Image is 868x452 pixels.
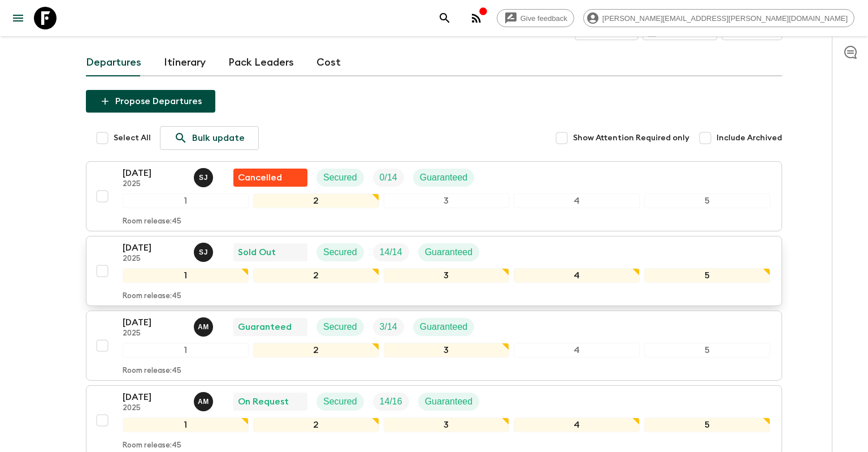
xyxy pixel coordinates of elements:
p: S J [199,248,208,257]
p: [DATE] [123,166,185,180]
span: Select All [114,132,151,144]
p: [DATE] [123,390,185,404]
div: 5 [644,417,770,432]
span: Ana Margarida Moura [194,321,215,330]
p: 2025 [123,404,185,413]
p: [DATE] [123,241,185,255]
div: 1 [123,193,249,208]
a: Cost [316,49,341,76]
div: 4 [514,268,640,283]
p: [DATE] [123,316,185,329]
span: Ana Margarida Moura [194,395,215,404]
div: Secured [316,243,364,261]
div: Trip Fill [373,393,409,411]
p: Secured [323,171,357,184]
div: 3 [384,343,510,358]
button: SJ [194,243,215,262]
a: Bulk update [160,126,259,150]
div: 2 [253,343,379,358]
p: 0 / 14 [380,171,397,184]
div: Flash Pack cancellation [233,169,307,187]
p: Cancelled [238,171,282,184]
p: Bulk update [192,131,245,145]
button: AM [194,392,215,411]
div: Trip Fill [373,169,404,187]
div: Secured [316,318,364,336]
div: 1 [123,417,249,432]
span: Include Archived [717,132,782,144]
p: 2025 [123,329,185,338]
button: Propose Departures [86,90,215,113]
p: 2025 [123,255,185,264]
p: A M [198,322,209,332]
div: 3 [384,417,510,432]
span: [PERSON_NAME][EMAIL_ADDRESS][PERSON_NAME][DOMAIN_NAME] [596,14,854,23]
div: 4 [514,417,640,432]
div: 1 [123,268,249,283]
p: Guaranteed [420,171,468,184]
span: Sónia Justo [194,171,215,180]
p: Room release: 45 [123,367,181,376]
button: menu [7,7,29,29]
span: Give feedback [514,14,574,23]
p: On Request [238,395,289,408]
div: [PERSON_NAME][EMAIL_ADDRESS][PERSON_NAME][DOMAIN_NAME] [583,9,854,27]
div: 5 [644,193,770,208]
p: Guaranteed [420,320,468,334]
button: SJ [194,168,215,187]
p: 14 / 14 [380,246,402,259]
div: Secured [316,393,364,411]
a: Give feedback [497,9,574,27]
div: 3 [384,268,510,283]
span: Show Attention Required only [573,132,689,144]
p: Sold Out [238,246,276,259]
div: Trip Fill [373,318,404,336]
p: 2025 [123,180,185,189]
div: 2 [253,193,379,208]
p: Room release: 45 [123,217,181,226]
button: [DATE]2025Sónia JustoFlash Pack cancellationSecuredTrip FillGuaranteed12345Room release:45 [86,161,782,231]
p: 3 / 14 [380,320,397,334]
a: Itinerary [164,49,206,76]
div: Trip Fill [373,243,409,261]
p: Room release: 45 [123,292,181,301]
div: 2 [253,417,379,432]
button: search adventures [433,7,456,29]
a: Departures [86,49,141,76]
a: Pack Leaders [228,49,294,76]
button: [DATE]2025Sónia JustoSold OutSecuredTrip FillGuaranteed12345Room release:45 [86,236,782,306]
div: 5 [644,343,770,358]
p: Secured [323,395,357,408]
p: 14 / 16 [380,395,402,408]
p: Guaranteed [425,395,473,408]
span: Sónia Justo [194,246,215,255]
p: Room release: 45 [123,441,181,450]
div: 1 [123,343,249,358]
p: Guaranteed [425,246,473,259]
button: AM [194,317,215,337]
p: S J [199,173,208,182]
p: Secured [323,246,357,259]
div: 3 [384,193,510,208]
p: Guaranteed [238,320,292,334]
button: [DATE]2025Ana Margarida MouraGuaranteedSecuredTrip FillGuaranteed12345Room release:45 [86,311,782,381]
p: Secured [323,320,357,334]
div: 4 [514,193,640,208]
div: 2 [253,268,379,283]
div: 5 [644,268,770,283]
p: A M [198,397,209,406]
div: 4 [514,343,640,358]
div: Secured [316,169,364,187]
